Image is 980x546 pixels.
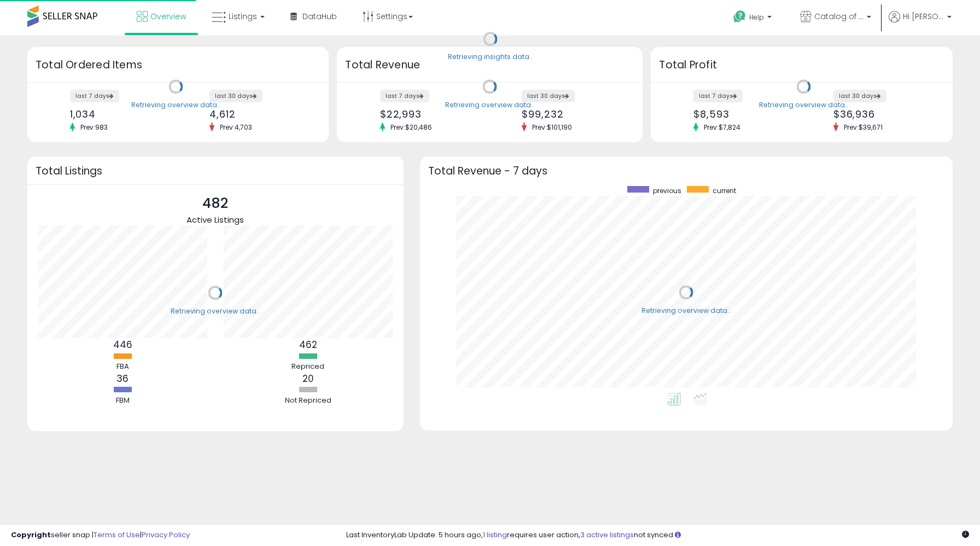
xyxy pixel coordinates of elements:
[131,100,220,110] div: Retrieving overview data..
[889,11,952,36] a: Hi [PERSON_NAME]
[903,11,944,22] span: Hi [PERSON_NAME]
[725,2,783,36] a: Help
[229,11,257,22] span: Listings
[302,11,337,22] span: DataHub
[749,13,764,22] span: Help
[641,306,731,316] div: Retrieving overview data..
[733,10,746,24] i: Get Help
[171,306,260,316] div: Retrieving overview data..
[150,11,186,22] span: Overview
[759,100,848,110] div: Retrieving overview data..
[445,100,534,110] div: Retrieving overview data..
[814,11,864,22] span: Catalog of Awesome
